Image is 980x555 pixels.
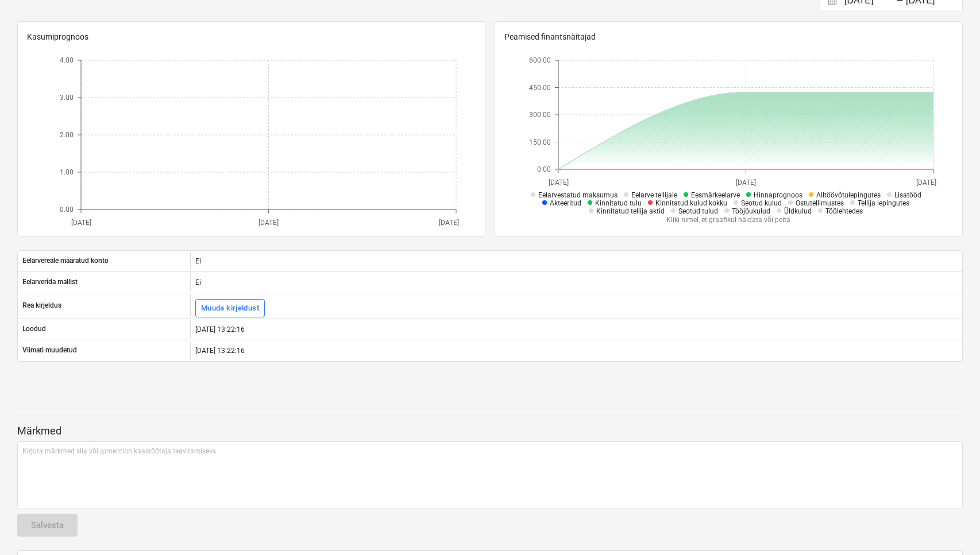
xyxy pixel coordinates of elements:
[22,256,109,266] p: Eelarvereale määratud konto
[258,219,279,227] tspan: [DATE]
[524,215,933,225] p: Kliki nimel, et graafikul näidata või peita
[22,277,78,287] p: Eelarverida mallist
[631,191,677,199] span: Eelarve tellijale
[550,199,581,207] span: Akteeritud
[71,219,91,227] tspan: [DATE]
[60,131,74,139] tspan: 2.00
[27,31,476,43] p: Kasumiprognoos
[537,165,551,173] tspan: 0.00
[825,207,863,215] span: Töölehtedes
[190,320,962,339] div: [DATE] 13:22:16
[60,205,74,214] tspan: 0.00
[732,207,770,215] span: Tööjõukulud
[916,178,936,187] tspan: [DATE]
[816,191,881,199] span: Alltöövõtulepingutes
[504,31,953,43] p: Peamised finantsnäitajad
[596,207,665,215] span: Kinnitatud tellija aktid
[736,178,756,187] tspan: [DATE]
[678,207,718,215] span: Seotud tulud
[538,191,618,199] span: Eelarvestatud maksumus
[894,191,921,199] span: Lisatööd
[22,324,46,334] p: Loodud
[529,111,551,119] tspan: 300.00
[923,500,980,555] iframe: Chat Widget
[60,56,74,64] tspan: 4.00
[190,341,962,360] div: [DATE] 13:22:16
[22,301,61,311] p: Rea kirjeldus
[60,94,74,102] tspan: 3.00
[60,168,74,176] tspan: 1.00
[595,199,642,207] span: Kinnitatud tulu
[796,199,844,207] span: Ostutellimustes
[548,178,568,187] tspan: [DATE]
[195,299,265,317] button: Muuda kirjeldust
[190,273,962,292] div: Ei
[529,84,551,92] tspan: 450.00
[17,424,963,438] p: Märkmed
[529,56,551,64] tspan: 600.00
[691,191,740,199] span: Eesmärkeelarve
[754,191,802,199] span: Hinnaprognoos
[201,302,259,315] div: Muuda kirjeldust
[22,346,77,355] p: Viimati muudetud
[439,219,459,227] tspan: [DATE]
[190,252,962,270] div: Ei
[858,199,909,207] span: Tellija lepingutes
[529,138,551,146] tspan: 150.00
[741,199,782,207] span: Seotud kulud
[784,207,812,215] span: Üldkulud
[655,199,727,207] span: Kinnitatud kulud kokku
